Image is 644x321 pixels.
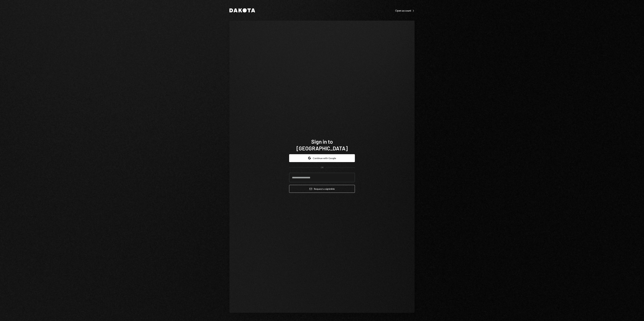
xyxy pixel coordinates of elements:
[321,166,324,169] div: OR
[289,185,355,193] button: Request a signinlink
[289,138,355,152] h1: Sign in to [GEOGRAPHIC_DATA]
[395,9,415,12] a: Open account
[395,9,415,12] div: Open account
[289,154,355,162] button: Continue with Google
